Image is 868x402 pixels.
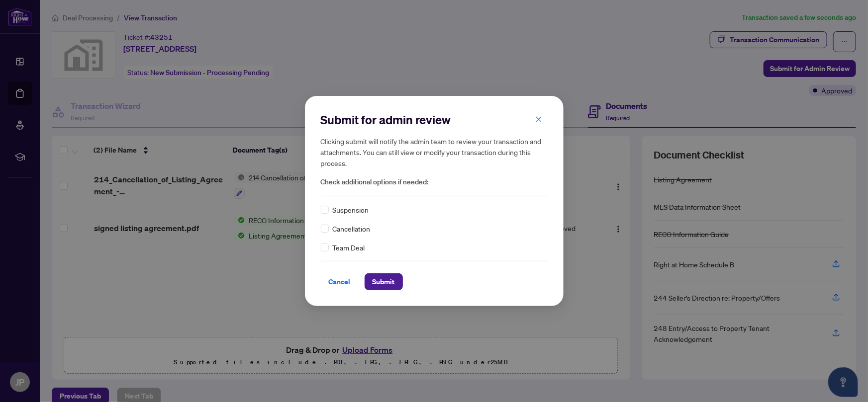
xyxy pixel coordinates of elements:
span: Cancellation [333,223,371,234]
h5: Clicking submit will notify the admin team to review your transaction and attachments. You can st... [321,136,548,168]
span: Team Deal [333,242,365,253]
h2: Submit for admin review [321,112,548,128]
span: close [535,116,542,123]
button: Submit [365,273,403,290]
button: Cancel [321,273,359,290]
span: Submit [373,274,395,290]
span: Check additional options if needed: [321,176,548,188]
span: Suspension [333,204,369,215]
span: Cancel [329,274,351,290]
